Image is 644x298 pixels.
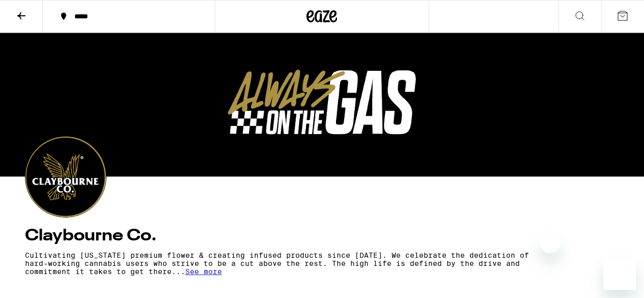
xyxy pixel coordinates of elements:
[25,251,530,276] p: Cultivating [US_STATE] premium flower & creating infused products since [DATE]. We celebrate the ...
[603,257,636,290] iframe: Button to launch messaging window
[540,233,561,253] iframe: Close message
[25,137,106,217] img: Claybourne Co. logo
[185,267,222,276] span: See more
[25,228,620,244] h4: Claybourne Co.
